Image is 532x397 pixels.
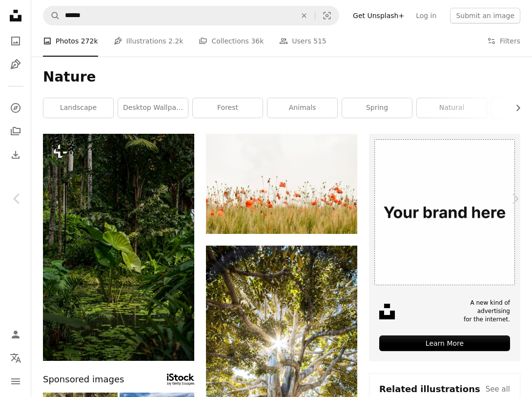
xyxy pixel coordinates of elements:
[118,98,188,118] a: desktop wallpaper
[293,6,315,25] button: Clear
[6,145,25,165] a: Download History
[347,8,410,23] a: Get Unsplash+
[43,6,339,25] form: Find visuals sitewide
[199,25,264,57] a: Collections 36k
[251,36,264,46] span: 36k
[206,355,357,363] a: sun light passing through green leafed tree
[369,134,520,361] a: A new kind of advertisingfor the internet.Learn More
[379,335,510,351] div: Learn More
[6,122,25,141] a: Collections
[114,25,184,57] a: Illustrations 2.2k
[168,36,183,46] span: 2.2k
[369,134,520,285] img: file-1635990775102-c9800842e1cdimage
[6,98,25,118] a: Explore
[487,25,520,57] button: Filters
[6,325,25,344] a: Log in / Sign up
[43,98,113,118] a: landscape
[6,348,25,368] button: Language
[417,98,487,118] a: natural
[342,98,412,118] a: spring
[410,8,442,23] a: Log in
[498,152,532,246] a: Next
[379,383,480,395] h4: Related illustrations
[43,68,520,86] h1: Nature
[509,98,520,118] button: scroll list to the right
[43,243,194,251] a: a lush green forest filled with lots of trees
[43,6,60,25] button: Search Unsplash
[379,304,395,319] img: file-1631678316303-ed18b8b5cb9cimage
[193,98,263,118] a: forest
[206,179,357,188] a: orange flowers
[315,6,339,25] button: Visual search
[6,372,25,391] button: Menu
[6,31,25,51] a: Photos
[267,98,337,118] a: animals
[313,36,327,46] span: 515
[43,134,194,361] img: a lush green forest filled with lots of trees
[279,25,326,57] a: Users 515
[450,8,520,23] button: Submit an image
[43,373,124,387] span: Sponsored images
[486,383,510,395] a: See all
[450,299,510,323] span: A new kind of advertising for the internet.
[206,134,357,234] img: orange flowers
[6,55,25,74] a: Illustrations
